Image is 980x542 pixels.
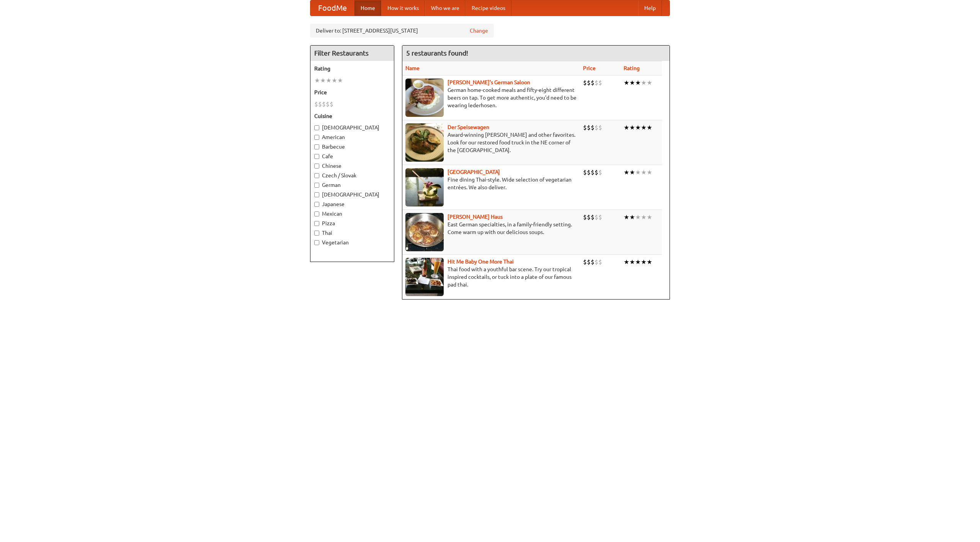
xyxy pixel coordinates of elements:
input: [DEMOGRAPHIC_DATA] [314,192,319,197]
li: ★ [320,76,326,85]
li: $ [330,100,333,108]
label: Mexican [314,210,390,218]
li: ★ [641,123,647,132]
input: Thai [314,231,319,236]
li: ★ [629,258,635,266]
a: Recipe videos [465,0,511,16]
input: Cafe [314,154,319,159]
li: $ [583,258,587,266]
h4: Filter Restaurants [310,46,394,61]
a: Rating [624,65,640,71]
li: $ [587,258,591,266]
li: ★ [647,213,652,221]
li: ★ [624,79,629,87]
label: [DEMOGRAPHIC_DATA] [314,191,390,198]
input: German [314,183,319,188]
li: ★ [326,76,332,85]
a: [PERSON_NAME] Haus [448,214,503,220]
label: German [314,181,390,189]
li: $ [595,79,598,87]
li: $ [587,79,591,87]
label: Vegetarian [314,239,390,246]
input: Czech / Slovak [314,173,319,178]
input: [DEMOGRAPHIC_DATA] [314,125,319,130]
li: $ [583,168,587,177]
input: American [314,135,319,140]
li: $ [587,213,591,221]
li: $ [595,168,598,177]
li: ★ [624,258,629,266]
li: $ [598,123,602,132]
label: [DEMOGRAPHIC_DATA] [314,124,390,131]
h5: Cuisine [314,112,390,120]
li: $ [314,100,318,108]
li: ★ [629,168,635,177]
li: $ [322,100,326,108]
li: $ [583,123,587,132]
li: ★ [629,79,635,87]
label: Barbecue [314,143,390,151]
li: ★ [314,76,320,85]
input: Pizza [314,221,319,226]
li: $ [595,213,598,221]
li: $ [591,213,595,221]
li: $ [326,100,330,108]
p: Award-winning [PERSON_NAME] and other favorites. Look for our restored food truck in the NE corne... [405,131,577,154]
label: Chinese [314,162,390,170]
label: Pizza [314,219,390,227]
li: ★ [635,258,641,266]
input: Mexican [314,211,319,216]
li: $ [591,258,595,266]
a: Home [354,0,381,16]
li: ★ [629,213,635,221]
li: ★ [647,258,652,266]
li: ★ [332,76,337,85]
li: ★ [647,79,652,87]
li: $ [598,168,602,177]
li: ★ [635,213,641,221]
li: $ [591,168,595,177]
p: German home-cooked meals and fifty-eight different beers on tap. To get more authentic, you'd nee... [405,86,577,109]
li: ★ [337,76,343,85]
li: ★ [641,79,647,87]
label: Czech / Slovak [314,172,390,179]
li: $ [598,258,602,266]
li: ★ [624,168,629,177]
ng-pluralize: 5 restaurants found! [406,49,468,57]
li: $ [595,258,598,266]
li: ★ [647,168,652,177]
a: [GEOGRAPHIC_DATA] [448,169,500,175]
a: [PERSON_NAME]'s German Saloon [448,79,530,85]
li: ★ [624,213,629,221]
div: Deliver to: [STREET_ADDRESS][US_STATE] [310,24,494,38]
label: Japanese [314,200,390,208]
p: Thai food with a youthful bar scene. Try our tropical inspired cocktails, or tuck into a plate of... [405,265,577,288]
li: ★ [647,123,652,132]
a: Price [583,65,596,71]
p: Fine dining Thai-style. Wide selection of vegetarian entrées. We also deliver. [405,176,577,191]
img: satay.jpg [405,168,444,206]
h5: Rating [314,65,390,72]
input: Chinese [314,164,319,169]
li: ★ [629,123,635,132]
label: Cafe [314,152,390,160]
a: Der Speisewagen [448,124,489,130]
li: $ [583,79,587,87]
li: $ [318,100,322,108]
li: ★ [635,123,641,132]
a: Help [638,0,662,16]
img: babythai.jpg [405,258,444,296]
li: ★ [624,123,629,132]
img: kohlhaus.jpg [405,213,444,251]
a: FoodMe [310,0,354,16]
img: esthers.jpg [405,79,444,117]
label: Thai [314,229,390,237]
a: Hit Me Baby One More Thai [448,259,514,265]
input: Barbecue [314,144,319,149]
li: $ [595,123,598,132]
li: $ [598,213,602,221]
li: $ [591,79,595,87]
